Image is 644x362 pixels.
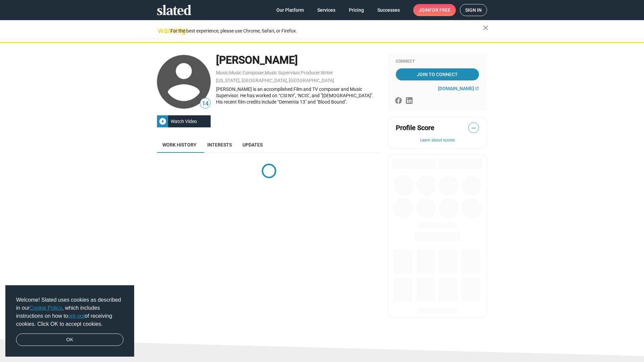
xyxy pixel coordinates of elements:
[228,71,229,75] span: ,
[397,68,478,80] span: Join To Connect
[377,4,400,16] span: Successes
[159,117,167,125] mat-icon: play_circle_filled
[216,70,228,75] a: Music
[162,142,197,147] span: Work history
[396,59,479,64] div: Connect
[317,4,335,16] span: Services
[469,124,479,132] span: —
[372,4,405,16] a: Successes
[207,142,232,147] span: Interests
[16,296,123,328] span: Welcome! Slated uses cookies as described in our , which includes instructions on how to of recei...
[429,4,450,16] span: for free
[202,137,237,153] a: Interests
[300,71,301,75] span: ,
[301,70,320,75] a: Producer
[413,4,456,16] a: Joinfor free
[170,26,483,36] div: For the best experience, please use Chrome, Safari, or Firefox.
[271,4,309,16] a: Our Platform
[157,115,211,127] button: Watch Video
[320,71,321,75] span: ,
[460,4,487,16] a: Sign in
[465,4,482,16] span: Sign in
[157,137,202,153] a: Work history
[438,86,474,91] span: [DOMAIN_NAME]
[158,26,166,35] mat-icon: warning
[68,313,85,319] a: opt-out
[16,334,123,346] a: dismiss cookie message
[237,137,268,153] a: Updates
[396,138,479,143] button: Learn about scores
[482,24,490,32] mat-icon: close
[265,70,300,75] a: Music Supervisor
[312,4,341,16] a: Services
[216,78,334,83] a: [US_STATE], [GEOGRAPHIC_DATA], [GEOGRAPHIC_DATA]
[216,86,381,105] div: [PERSON_NAME] is an accomplished Film and TV composer and Music Supervisor. He has worked on ‘‘CS...
[321,70,333,75] a: Writer
[216,53,381,67] div: [PERSON_NAME]
[264,71,265,75] span: ,
[419,4,450,16] span: Join
[5,285,134,357] div: cookieconsent
[200,99,210,108] span: 14
[438,86,479,91] a: [DOMAIN_NAME]
[396,68,479,80] a: Join To Connect
[276,4,304,16] span: Our Platform
[475,86,479,90] mat-icon: open_in_new
[229,70,264,75] a: Music Composer
[30,305,62,311] a: Cookie Policy
[349,4,364,16] span: Pricing
[243,142,263,147] span: Updates
[343,4,369,16] a: Pricing
[168,115,200,127] div: Watch Video
[396,123,434,132] span: Profile Score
